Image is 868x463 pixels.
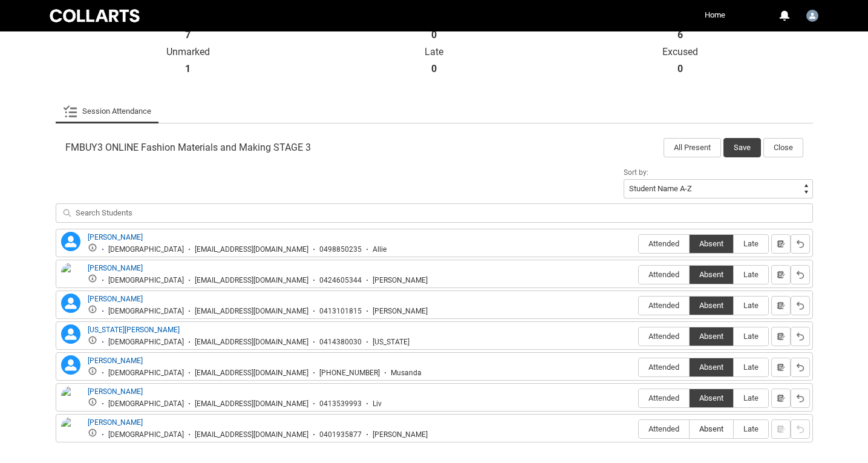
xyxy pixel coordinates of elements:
p: Excused [557,46,803,58]
div: 0413101815 [319,307,362,316]
button: Reset [791,265,810,284]
button: User Profile Faculty.gtahche [803,5,821,24]
div: 0414380030 [319,338,362,347]
button: Notes [771,358,791,377]
span: Late [734,270,768,279]
span: Absent [690,332,733,341]
div: [DEMOGRAPHIC_DATA] [108,399,184,409]
img: Faculty.gtahche [806,10,818,22]
button: Reset [791,389,810,408]
div: [PHONE_NUMBER] [319,369,380,378]
span: Late [734,332,768,341]
div: 0498850235 [319,245,362,254]
div: [EMAIL_ADDRESS][DOMAIN_NAME] [195,399,308,409]
div: [EMAIL_ADDRESS][DOMAIN_NAME] [195,276,308,285]
a: [PERSON_NAME] [88,418,143,427]
span: Attended [639,332,689,341]
strong: 0 [431,63,437,75]
div: 0401935877 [319,430,362,439]
strong: 1 [185,63,191,75]
span: Attended [639,424,689,433]
div: [EMAIL_ADDRESS][DOMAIN_NAME] [195,369,308,378]
p: Late [311,46,557,58]
div: [EMAIL_ADDRESS][DOMAIN_NAME] [195,307,308,316]
p: Unmarked [65,46,312,58]
div: [DEMOGRAPHIC_DATA] [108,245,184,254]
span: Absent [690,270,733,279]
div: Liv [373,399,382,409]
span: FMBUY3 ONLINE Fashion Materials and Making STAGE 3 [65,142,311,154]
span: Sort by: [624,168,648,177]
li: Session Attendance [56,99,158,123]
span: Late [734,301,768,310]
a: Home [702,6,728,24]
span: Late [734,363,768,372]
button: Notes [771,296,791,315]
div: [PERSON_NAME] [373,276,428,285]
div: [DEMOGRAPHIC_DATA] [108,430,184,439]
div: [DEMOGRAPHIC_DATA] [108,338,184,347]
a: [PERSON_NAME] [88,387,143,396]
span: Absent [690,301,733,310]
a: [PERSON_NAME] [88,264,143,272]
div: [US_STATE] [373,338,410,347]
span: Absent [690,393,733,402]
a: [US_STATE][PERSON_NAME] [88,326,180,334]
a: [PERSON_NAME] [88,356,143,365]
div: [DEMOGRAPHIC_DATA] [108,307,184,316]
div: [DEMOGRAPHIC_DATA] [108,369,184,378]
span: Absent [690,363,733,372]
lightning-icon: Erin Newson [61,294,80,313]
span: Absent [690,239,733,248]
a: Session Attendance [63,99,151,123]
span: Attended [639,393,689,402]
button: All Present [664,138,721,157]
lightning-icon: Musanda Nsofwa [61,355,80,375]
div: [DEMOGRAPHIC_DATA] [108,276,184,285]
img: Olivia Captan [61,386,80,413]
button: Reset [791,234,810,254]
div: 0424605344 [319,276,362,285]
span: Attended [639,363,689,372]
span: Late [734,239,768,248]
input: Search Students [56,203,813,223]
button: Notes [771,327,791,346]
span: Attended [639,239,689,248]
span: Absent [690,424,733,433]
div: [EMAIL_ADDRESS][DOMAIN_NAME] [195,245,308,254]
a: [PERSON_NAME] [88,295,143,303]
button: Notes [771,234,791,254]
lightning-icon: Alexandra Coleman [61,232,80,251]
img: Timothy McLean [61,417,80,444]
button: Notes [771,265,791,284]
button: Reset [791,358,810,377]
strong: 0 [677,63,683,75]
strong: 0 [431,29,437,41]
span: Late [734,424,768,433]
div: [PERSON_NAME] [373,307,428,316]
div: Musanda [391,369,422,378]
span: Attended [639,270,689,279]
div: Allie [373,245,387,254]
div: 0413539993 [319,399,362,409]
button: Notes [771,389,791,408]
strong: 6 [677,29,683,41]
button: Reset [791,419,810,439]
div: [EMAIL_ADDRESS][DOMAIN_NAME] [195,430,308,439]
div: [PERSON_NAME] [373,430,428,439]
button: Reset [791,327,810,346]
span: Late [734,393,768,402]
button: Save [723,138,761,157]
img: Eliana Jerjes [61,263,80,289]
div: [EMAIL_ADDRESS][DOMAIN_NAME] [195,338,308,347]
button: Reset [791,296,810,315]
span: Attended [639,301,689,310]
a: [PERSON_NAME] [88,233,143,241]
strong: 7 [185,29,191,41]
button: Close [763,138,803,157]
lightning-icon: Georgia Rodney [61,324,80,344]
